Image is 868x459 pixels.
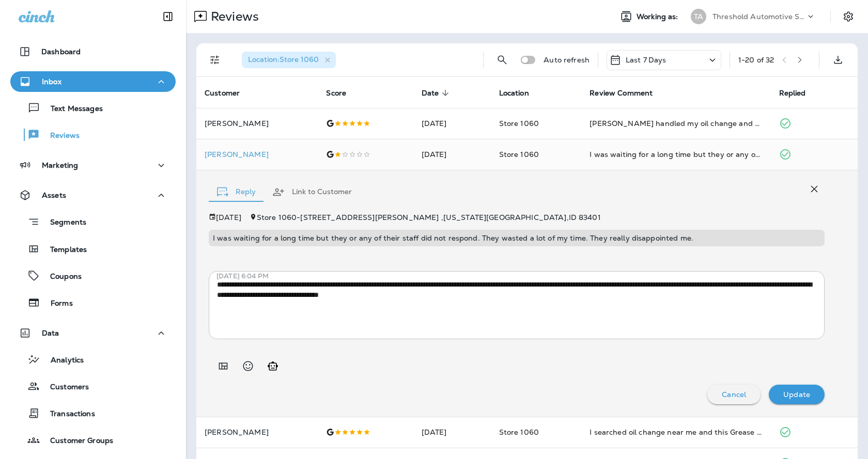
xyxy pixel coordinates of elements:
span: Store 1060 [499,428,539,437]
p: [DATE] [216,213,241,221]
span: Review Comment [590,88,666,98]
p: Inbox [42,77,61,86]
button: Customer Groups [10,429,176,451]
span: Review Comment [590,89,653,98]
td: [DATE] [413,417,491,448]
div: 1 - 20 of 32 [738,56,774,64]
p: Analytics [40,356,84,366]
span: Score [326,88,360,98]
p: Text Messages [40,104,103,114]
button: Filters [205,50,225,70]
p: Coupons [40,272,82,282]
button: Settings [839,7,858,26]
p: Customers [40,383,89,392]
span: Date [422,88,453,98]
button: Templates [10,238,176,260]
span: Store 1060 [499,119,539,128]
button: Text Messages [10,97,176,119]
p: [PERSON_NAME] [205,428,309,436]
button: Customers [10,375,176,397]
button: Segments [10,211,176,233]
div: Click to view Customer Drawer [205,150,309,159]
p: [PERSON_NAME] [205,119,309,128]
p: Customer Groups [40,436,113,446]
p: Reviews [207,9,259,24]
p: Transactions [40,409,95,419]
span: Score [326,89,346,98]
p: Data [42,329,59,337]
div: Location:Store 1060 [242,52,336,68]
p: Assets [42,191,66,199]
button: Marketing [10,155,176,176]
p: I was waiting for a long time but they or any of their staff did not respond. They wasted a lot o... [213,234,820,242]
p: Reviews [40,131,80,141]
button: Link to Customer [264,173,360,211]
span: Customer [205,88,253,98]
p: Forms [40,299,73,309]
button: Collapse Sidebar [153,6,182,27]
button: Reviews [10,124,176,146]
button: Reply [209,173,264,211]
button: Select an emoji [238,356,258,376]
button: Assets [10,185,176,205]
span: Location : Store 1060 [248,55,319,64]
span: Customer [205,89,240,98]
p: Templates [40,245,87,255]
span: Store 1060 - [STREET_ADDRESS][PERSON_NAME] , [US_STATE][GEOGRAPHIC_DATA] , ID 83401 [257,213,601,222]
button: Generate AI response [262,356,283,376]
span: Replied [779,88,819,98]
div: I was waiting for a long time but they or any of their staff did not respond. They wasted a lot o... [590,149,762,160]
button: Analytics [10,349,176,370]
span: Date [422,89,439,98]
p: Threshold Automotive Service dba Grease Monkey [712,12,805,21]
button: Inbox [10,71,176,92]
td: [DATE] [413,139,491,170]
span: Replied [779,89,806,98]
p: Marketing [42,161,78,169]
p: [PERSON_NAME] [205,150,309,159]
p: Cancel [722,390,746,399]
p: Update [783,390,810,399]
td: [DATE] [413,108,491,139]
p: Last 7 Days [626,56,667,64]
button: Dashboard [10,41,176,62]
p: Segments [40,218,86,228]
span: Location [499,88,542,98]
div: TA [691,9,706,24]
button: Export as CSV [828,50,848,70]
button: Coupons [10,265,176,287]
button: Data [10,323,176,343]
button: Transactions [10,402,176,424]
button: Search Reviews [492,50,513,70]
span: Location [499,89,529,98]
p: [DATE] 6:04 PM [216,272,832,280]
button: Cancel [707,385,761,404]
button: Forms [10,292,176,313]
span: Working as: [637,12,680,21]
div: I searched oil change near me and this Grease Monkey was first. They lived up to the good reviews. [590,427,762,437]
button: Update [769,385,825,404]
p: Auto refresh [544,56,590,64]
span: Store 1060 [499,150,539,159]
button: Add in a premade template [213,356,234,376]
div: Nate handled my oil change and walked me through the checklist. Friendly and professional. [590,118,762,129]
p: Dashboard [41,48,81,56]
